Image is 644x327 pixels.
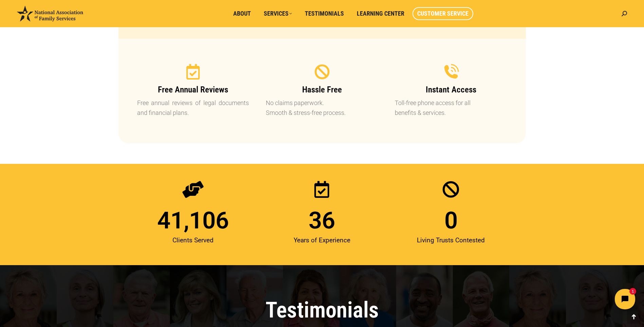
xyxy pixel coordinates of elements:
span: Customer Service [417,10,468,17]
a: Learning Center [352,7,409,20]
a: Testimonials [300,7,349,20]
img: National Association of Family Services [17,6,83,21]
span: 36 [309,209,335,232]
p: No claims paperwork. Smooth & stress-free process. [266,98,378,118]
span: Instant Access [426,85,476,94]
p: Toll-free phone access for all benefits & services. [395,98,507,118]
a: Customer Service [412,7,473,20]
span: 0 [444,209,458,232]
p: Free annual reviews of legal documents and financial plans. [137,98,249,118]
a: About [228,7,256,20]
span: Free Annual Reviews [158,85,228,94]
div: Years of Experience [261,232,383,248]
span: About [233,10,251,17]
h4: Testimonials [129,299,516,321]
iframe: Tidio Chat [524,283,641,315]
span: Services [264,10,292,17]
span: Testimonials [305,10,344,17]
div: Living Trusts Contested [390,232,512,248]
div: Clients Served [132,232,254,248]
span: 41,106 [157,209,229,232]
span: Hassle Free [302,85,342,94]
span: Learning Center [357,10,404,17]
